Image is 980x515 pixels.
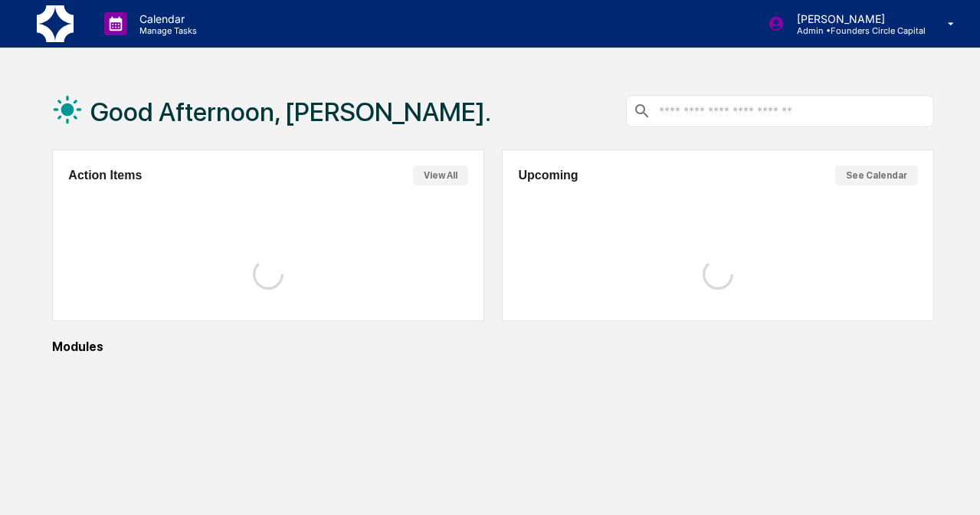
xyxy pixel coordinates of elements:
h2: Upcoming [518,169,578,182]
button: See Calendar [835,166,918,185]
h1: Good Afternoon, [PERSON_NAME]. [90,97,491,127]
h2: Action Items [68,169,142,182]
p: Admin • Founders Circle Capital [785,25,926,36]
p: Calendar [127,12,205,25]
p: Manage Tasks [127,25,205,36]
button: View All [413,166,468,185]
img: logo [37,5,74,42]
p: [PERSON_NAME] [785,12,926,25]
div: Modules [52,340,934,354]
